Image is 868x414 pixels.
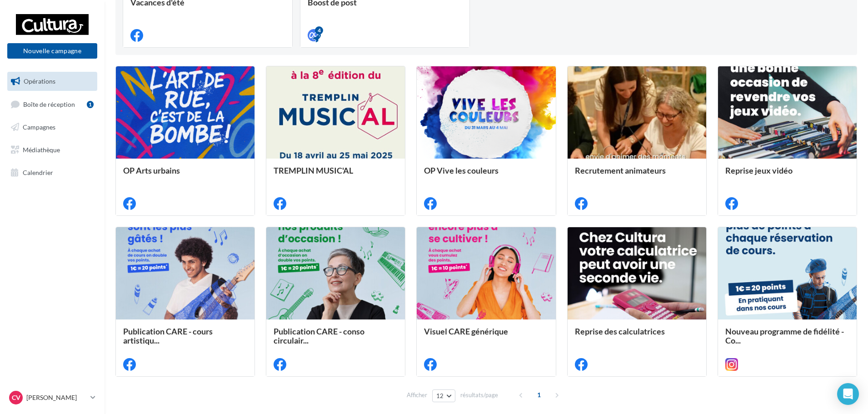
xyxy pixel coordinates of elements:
[5,95,99,114] a: Boîte de réception1
[5,72,99,91] a: Opérations
[23,168,53,176] span: Calendrier
[7,43,97,59] button: Nouvelle campagne
[5,163,99,182] a: Calendrier
[23,100,75,108] span: Boîte de réception
[432,389,455,402] button: 12
[436,392,444,399] span: 12
[575,165,666,175] span: Recrutement animateurs
[123,326,213,345] span: Publication CARE - cours artistiqu...
[23,123,55,131] span: Campagnes
[12,393,20,402] span: CV
[837,383,859,405] div: Open Intercom Messenger
[407,391,427,399] span: Afficher
[7,389,97,406] a: CV [PERSON_NAME]
[424,326,508,336] span: Visuel CARE générique
[5,118,99,137] a: Campagnes
[575,326,665,336] span: Reprise des calculatrices
[24,77,55,85] span: Opérations
[87,101,94,108] div: 1
[532,388,546,402] span: 1
[23,146,60,154] span: Médiathèque
[725,326,844,345] span: Nouveau programme de fidélité - Co...
[274,165,353,175] span: TREMPLIN MUSIC'AL
[725,165,793,175] span: Reprise jeux vidéo
[26,393,87,402] p: [PERSON_NAME]
[5,140,99,160] a: Médiathèque
[460,391,498,399] span: résultats/page
[315,26,323,35] div: 4
[123,165,180,175] span: OP Arts urbains
[274,326,364,345] span: Publication CARE - conso circulair...
[424,165,499,175] span: OP Vive les couleurs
